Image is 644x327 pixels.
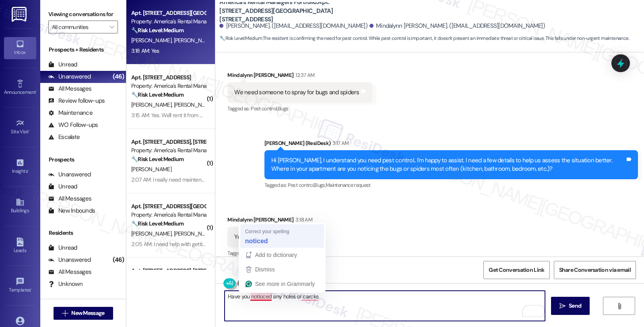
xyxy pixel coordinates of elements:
span: [PERSON_NAME] [174,230,214,237]
span: • [31,286,32,292]
span: [PERSON_NAME] [131,230,174,237]
div: Unanswered [48,170,91,179]
div: Unknown [48,280,83,288]
textarea: To enrich screen reader interactions, please activate Accessibility in Grammarly extension settings [225,291,545,321]
a: Leads [4,235,36,257]
img: ResiDesk Logo [12,7,28,22]
button: Send [551,297,590,315]
div: Mindalynn [PERSON_NAME] [227,215,312,227]
div: New Inbounds [48,207,95,215]
input: All communities [52,21,105,33]
strong: 🔧 Risk Level: Medium [219,35,262,41]
span: : The resident is confirming the need for pest control. While pest control is important, it doesn... [219,34,629,43]
span: • [36,88,37,94]
div: Unread [48,60,77,69]
div: Yes [234,233,244,241]
div: Residents [40,229,126,237]
a: Inbox [4,37,36,59]
div: Maintenance [48,109,93,117]
div: Mindalynn [PERSON_NAME]. ([EMAIL_ADDRESS][DOMAIN_NAME]) [369,22,545,30]
div: We need someone to spray for bugs and spiders [234,88,359,97]
div: Apt. [STREET_ADDRESS], [STREET_ADDRESS] [131,267,206,275]
div: Unanswered [48,256,91,264]
strong: 🔧 Risk Level: Medium [131,220,184,227]
div: Prospects [40,155,126,164]
span: [PERSON_NAME] [131,101,174,108]
span: • [29,128,30,133]
div: (46) [111,70,126,83]
button: New Message [54,307,113,320]
div: Prospects + Residents [40,46,126,54]
i:  [109,24,114,30]
div: Review follow-ups [48,97,105,105]
span: Share Conversation via email [559,266,631,274]
span: Maintenance request [326,182,371,188]
span: [PERSON_NAME] [174,101,217,108]
span: Pest control , [251,105,278,112]
span: Get Conversation Link [489,266,544,274]
div: [PERSON_NAME] (ResiDesk) [264,139,638,150]
div: Property: America's Rental Managers Portfolio [131,146,206,155]
div: Apt. [STREET_ADDRESS] [131,73,206,82]
div: All Messages [48,85,91,93]
div: Apt. [STREET_ADDRESS], [STREET_ADDRESS] [131,138,206,146]
a: Site Visit • [4,116,36,138]
div: 3:18 AM: Yes [131,47,159,54]
div: (46) [111,254,126,266]
span: [PERSON_NAME] [174,37,214,44]
div: Apt. [STREET_ADDRESS][GEOGRAPHIC_DATA][STREET_ADDRESS] [131,202,206,211]
div: Apt. [STREET_ADDRESS][GEOGRAPHIC_DATA][STREET_ADDRESS] [131,9,206,17]
div: [PERSON_NAME]. ([EMAIL_ADDRESS][DOMAIN_NAME]) [219,22,367,30]
a: Templates • [4,275,36,296]
label: Viewing conversations for [48,8,118,21]
strong: 🔧 Risk Level: Medium [131,27,184,34]
div: 2:05 AM: I need help with getting us a garbage can, we never received one [131,240,306,248]
span: [PERSON_NAME] [131,37,174,44]
span: • [28,167,29,173]
div: Hi [PERSON_NAME], I understand you need pest control.. I'm happy to assist. I need a few details ... [271,156,625,174]
span: New Message [71,309,104,317]
div: 12:37 AM [293,71,314,79]
i:  [616,303,622,309]
div: Unanswered [48,72,91,81]
div: All Messages [48,268,91,276]
span: [PERSON_NAME] [131,166,171,173]
i:  [62,310,68,317]
span: Bugs [278,105,288,112]
span: Bugs , [314,182,326,188]
a: Insights • [4,156,36,178]
div: Tagged as: [264,179,638,191]
div: Tagged as: [227,103,372,114]
span: Pest control , [288,182,315,188]
div: Escalate [48,133,80,141]
div: Unread [48,244,77,252]
div: Mindalynn [PERSON_NAME] [227,71,372,82]
div: WO Follow-ups [48,121,98,129]
div: 3:17 AM [330,139,349,147]
i:  [559,303,566,309]
div: 2:07 AM: I really need maintenance to come to my house [131,176,264,183]
button: Share Conversation via email [554,261,636,279]
strong: 🔧 Risk Level: Medium [131,155,184,163]
strong: 🔧 Risk Level: Medium [131,91,184,98]
a: Buildings [4,195,36,217]
div: Tagged as: [227,247,312,259]
div: 3:18 AM [293,215,312,224]
div: 3:15 AM: Yes. We'll rent it from a vendor. [131,112,221,119]
button: Get Conversation Link [483,261,549,279]
div: Property: America's Rental Managers Portfolio [131,211,206,219]
div: Unread [48,182,77,191]
div: Property: America's Rental Managers Portfolio [131,17,206,26]
span: Send [569,302,581,310]
div: All Messages [48,195,91,203]
div: Property: America's Rental Managers Portfolio [131,82,206,90]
